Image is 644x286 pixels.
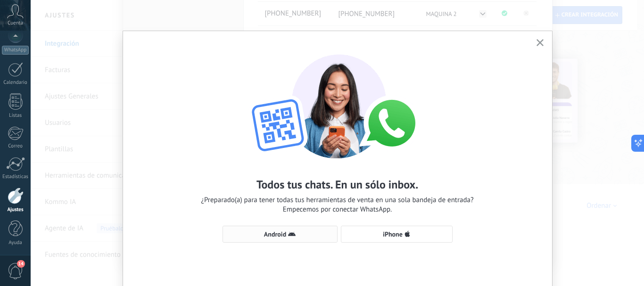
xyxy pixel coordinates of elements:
div: Correo [2,143,29,149]
div: Ajustes [2,207,29,213]
h2: Todos tus chats. En un sólo inbox. [256,177,418,192]
div: Ayuda [2,240,29,246]
span: ¿Preparado(a) para tener todas tus herramientas de venta en una sola bandeja de entrada? Empecemo... [201,196,473,214]
button: iPhone [341,226,453,243]
span: Cuenta [8,20,23,26]
span: 14 [17,260,25,268]
div: Listas [2,113,29,119]
div: WhatsApp [2,46,29,55]
span: iPhone [383,231,403,237]
button: Android [223,226,338,243]
img: wa-lite-select-device.png [234,45,441,158]
div: Calendario [2,80,29,86]
span: Android [264,231,286,237]
div: Estadísticas [2,174,29,180]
